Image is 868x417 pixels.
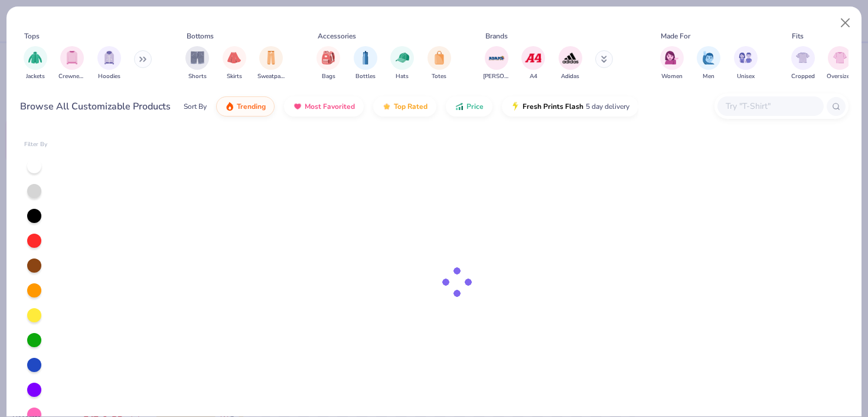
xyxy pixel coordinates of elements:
img: Adams Image [488,49,505,67]
button: filter button [734,46,758,81]
span: Oversized [827,72,853,81]
div: filter for Adams [483,46,510,81]
div: filter for Skirts [223,46,246,81]
span: Adidas [561,72,579,81]
img: Hats Image [396,51,409,64]
img: Adidas Image [562,49,579,67]
div: filter for Hoodies [97,46,121,81]
div: filter for Adidas [559,46,582,81]
button: Top Rated [373,96,436,117]
button: Fresh Prints Flash5 day delivery [502,96,638,117]
div: filter for Jackets [24,46,47,81]
button: filter button [354,46,377,81]
img: Totes Image [433,51,446,64]
span: Bags [322,72,335,81]
span: Unisex [737,72,755,81]
button: filter button [257,46,285,81]
button: Price [446,96,492,117]
div: filter for Sweatpants [257,46,285,81]
img: A4 Image [524,49,542,67]
img: Bags Image [322,51,335,64]
div: filter for Bottles [354,46,377,81]
span: Sweatpants [257,72,285,81]
img: Men Image [702,51,715,64]
button: filter button [223,46,246,81]
span: Top Rated [394,102,428,111]
button: filter button [58,46,86,81]
span: Men [703,72,714,81]
div: filter for Oversized [827,46,853,81]
div: filter for Crewnecks [58,46,86,81]
div: filter for Bags [316,46,340,81]
button: filter button [791,46,815,81]
button: filter button [185,46,209,81]
div: Filter By [24,140,48,149]
img: Women Image [665,51,678,64]
span: Bottles [355,72,376,81]
img: Shorts Image [191,51,204,64]
button: filter button [97,46,121,81]
img: Unisex Image [739,51,752,64]
div: Accessories [318,31,356,41]
div: filter for Hats [390,46,414,81]
span: Price [466,102,484,111]
img: Jackets Image [28,51,42,64]
div: filter for A4 [521,46,545,81]
div: filter for Men [697,46,720,81]
img: Skirts Image [227,51,241,64]
img: Hoodies Image [103,51,116,64]
span: Trending [237,102,266,111]
img: Oversized Image [833,51,847,64]
img: TopRated.gif [382,102,391,111]
div: Tops [24,31,40,41]
button: filter button [521,46,545,81]
span: Shorts [188,72,207,81]
div: filter for Unisex [734,46,758,81]
div: Brands [485,31,508,41]
div: filter for Women [660,46,684,81]
button: filter button [428,46,451,81]
button: filter button [390,46,414,81]
img: Cropped Image [796,51,810,64]
button: filter button [660,46,684,81]
img: most_fav.gif [293,102,302,111]
div: Fits [792,31,804,41]
span: Fresh Prints Flash [523,102,583,111]
button: filter button [559,46,582,81]
img: trending.gif [225,102,234,111]
button: filter button [316,46,340,81]
span: A4 [530,72,537,81]
div: filter for Cropped [791,46,815,81]
button: filter button [697,46,720,81]
span: Hoodies [98,72,120,81]
button: Trending [216,96,275,117]
div: Sort By [184,101,207,112]
button: filter button [483,46,510,81]
button: Close [834,12,857,34]
div: filter for Totes [428,46,451,81]
div: Browse All Customizable Products [20,99,171,114]
img: Bottles Image [359,51,372,64]
span: Totes [432,72,446,81]
button: Most Favorited [284,96,364,117]
img: Crewnecks Image [66,51,79,64]
button: filter button [24,46,47,81]
div: Bottoms [187,31,214,41]
span: Adams [483,72,510,81]
span: Jackets [26,72,45,81]
span: Hats [396,72,409,81]
img: Sweatpants Image [265,51,278,64]
span: Most Favorited [305,102,355,111]
span: Women [661,72,683,81]
span: Crewnecks [58,72,86,81]
input: Try "T-Shirt" [725,99,815,113]
button: filter button [827,46,853,81]
div: Made For [661,31,690,41]
img: flash.gif [511,102,520,111]
span: Skirts [227,72,242,81]
span: 5 day delivery [586,100,629,114]
span: Cropped [791,72,815,81]
div: filter for Shorts [185,46,209,81]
